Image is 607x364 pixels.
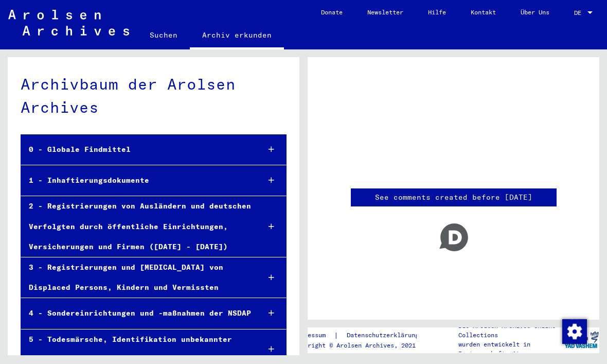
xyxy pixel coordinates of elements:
[293,341,431,350] p: Copyright © Arolsen Archives, 2021
[458,340,563,358] p: wurden entwickelt in Partnerschaft mit
[375,192,532,203] a: See comments created before [DATE]
[21,257,252,298] div: 3 - Registrierungen und [MEDICAL_DATA] von Displaced Persons, Kindern und Vermissten
[21,170,252,190] div: 1 - Inhaftierungsdokumente
[338,330,431,341] a: Datenschutzerklärung
[137,23,190,47] a: Suchen
[458,321,563,340] p: Die Arolsen Archives Online-Collections
[21,196,252,257] div: 2 - Registrierungen von Ausländern und deutschen Verfolgten durch öffentliche Einrichtungen, Vers...
[21,73,287,119] div: Archivbaum der Arolsen Archives
[293,330,431,341] div: |
[8,10,129,36] img: Arolsen_neg.svg
[21,140,252,160] div: 0 - Globale Findmittel
[21,303,252,323] div: 4 - Sondereinrichtungen und -maßnahmen der NSDAP
[293,330,334,341] a: Impressum
[562,319,587,344] img: Zustimmung ändern
[190,23,284,49] a: Archiv erkunden
[574,9,585,16] span: DE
